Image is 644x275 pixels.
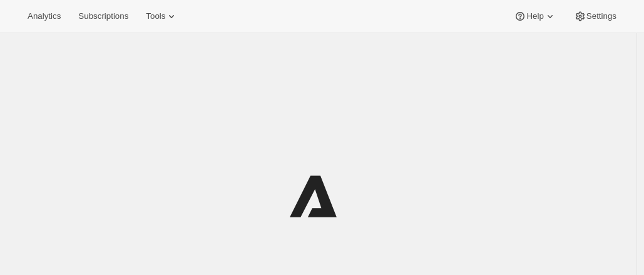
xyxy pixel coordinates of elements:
span: Tools [146,11,165,21]
button: Help [506,8,563,25]
span: Subscriptions [78,11,128,21]
button: Tools [138,8,185,25]
button: Subscriptions [71,8,136,25]
span: Settings [586,11,616,21]
span: Help [526,11,543,21]
span: Analytics [28,11,61,21]
button: Settings [566,8,624,25]
button: Analytics [20,8,68,25]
